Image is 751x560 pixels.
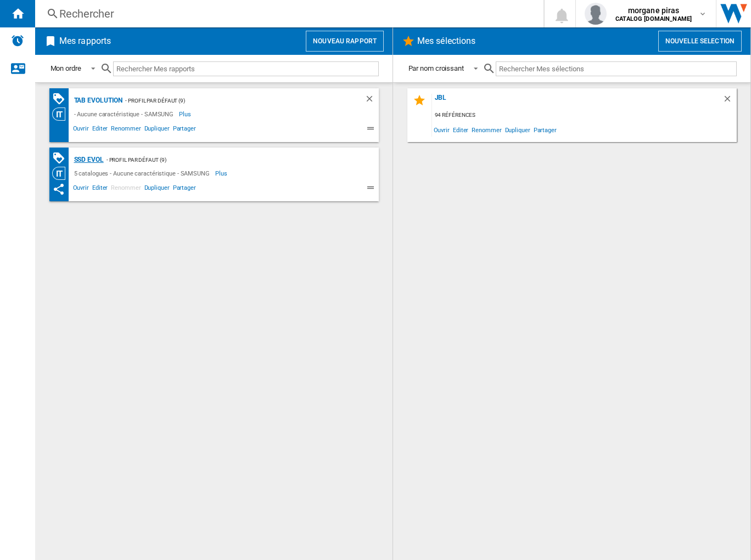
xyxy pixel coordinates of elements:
div: Mon ordre [51,64,81,72]
div: Vision Catégorie [52,167,71,180]
span: Renommer [470,122,503,137]
div: Vision Catégorie [52,108,71,121]
span: Editer [91,183,109,196]
div: 5 catalogues - Aucune caractéristique - SAMSUNG [71,167,215,180]
div: - Aucune caractéristique - SAMSUNG [71,108,180,121]
div: Supprimer [365,94,379,108]
div: Supprimer [722,94,737,109]
div: - Profil par défaut (9) [104,153,357,167]
span: Partager [532,122,558,137]
button: Nouvelle selection [658,31,742,52]
span: Plus [179,108,193,121]
span: Editer [451,122,470,137]
span: morgane piras [615,5,692,16]
span: Ouvrir [71,123,91,137]
div: Rechercher [59,6,515,21]
span: Dupliquer [143,123,171,137]
span: Partager [171,183,198,196]
span: Renommer [109,183,142,196]
img: profile.jpg [585,3,607,25]
div: 94 références [432,109,737,122]
span: Renommer [109,123,142,137]
span: Plus [215,167,229,180]
span: Ouvrir [432,122,451,137]
span: Ouvrir [71,183,91,196]
span: Partager [171,123,198,137]
div: Par nom croissant [408,64,464,72]
h2: Mes sélections [415,31,478,52]
div: SSD Evol [71,153,104,167]
div: TAB Evolution [71,94,123,108]
img: alerts-logo.svg [11,34,24,47]
div: Matrice PROMOTIONS [52,92,71,106]
span: Editer [91,123,109,137]
b: CATALOG [DOMAIN_NAME] [615,15,692,22]
span: Dupliquer [503,122,532,137]
div: - Profil par défaut (9) [122,94,342,108]
h2: Mes rapports [57,31,113,52]
span: Dupliquer [143,183,171,196]
input: Rechercher Mes rapports [113,61,379,76]
div: Matrice PROMOTIONS [52,151,71,165]
ng-md-icon: Ce rapport a été partagé avec vous [52,183,65,196]
input: Rechercher Mes sélections [496,61,737,76]
button: Nouveau rapport [306,31,384,52]
div: JBL [432,94,722,109]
